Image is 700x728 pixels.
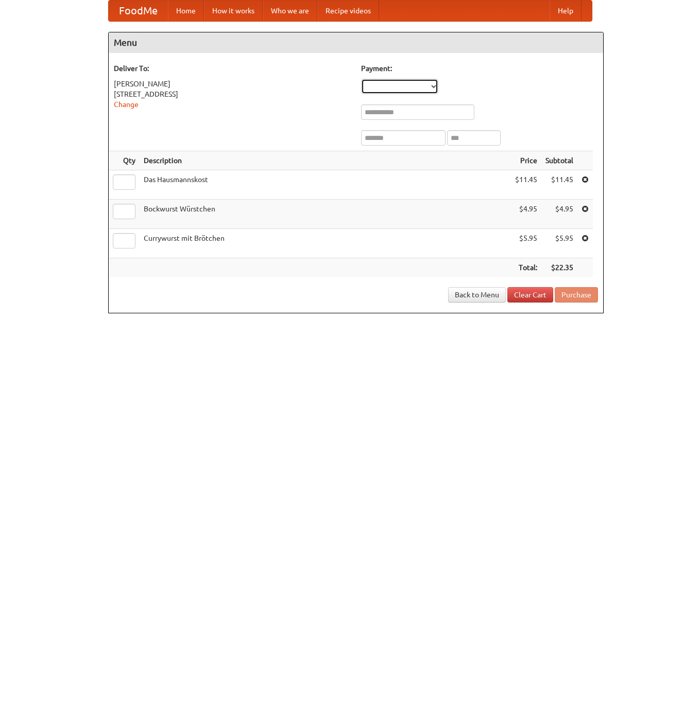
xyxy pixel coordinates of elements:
[114,63,351,74] h5: Deliver To:
[109,32,603,53] h4: Menu
[140,200,511,229] td: Bockwurst Würstchen
[541,151,577,170] th: Subtotal
[140,170,511,200] td: Das Hausmannskost
[361,63,598,74] h5: Payment:
[511,151,541,170] th: Price
[109,1,168,21] a: FoodMe
[511,229,541,258] td: $5.95
[507,287,553,303] a: Clear Cart
[168,1,204,21] a: Home
[555,287,598,303] button: Purchase
[114,100,139,109] a: Change
[541,170,577,200] td: $11.45
[541,200,577,229] td: $4.95
[140,151,511,170] th: Description
[541,258,577,277] th: $22.35
[263,1,317,21] a: Who we are
[448,287,506,303] a: Back to Menu
[140,229,511,258] td: Currywurst mit Brötchen
[511,200,541,229] td: $4.95
[204,1,263,21] a: How it works
[511,258,541,277] th: Total:
[550,1,582,21] a: Help
[114,79,351,89] div: [PERSON_NAME]
[114,89,351,99] div: [STREET_ADDRESS]
[109,151,140,170] th: Qty
[511,170,541,200] td: $11.45
[317,1,379,21] a: Recipe videos
[541,229,577,258] td: $5.95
